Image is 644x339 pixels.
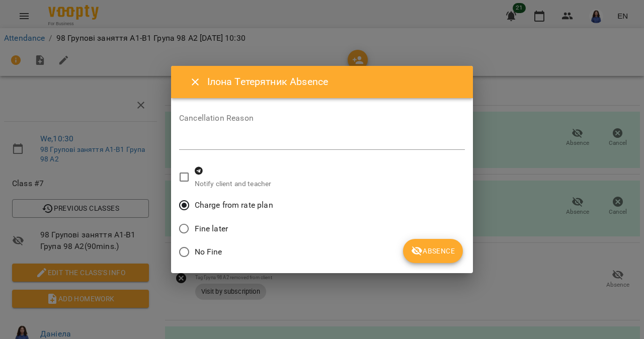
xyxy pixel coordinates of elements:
[195,179,272,189] p: Notify client and teacher
[195,223,228,235] span: Fine later
[179,114,465,122] label: Cancellation Reason
[411,245,455,257] span: Absence
[403,239,463,263] button: Absence
[195,246,222,258] span: No Fine
[183,70,207,94] button: Close
[207,74,461,90] h6: Ілона Тетерятник Absence
[195,199,273,211] span: Charge from rate plan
